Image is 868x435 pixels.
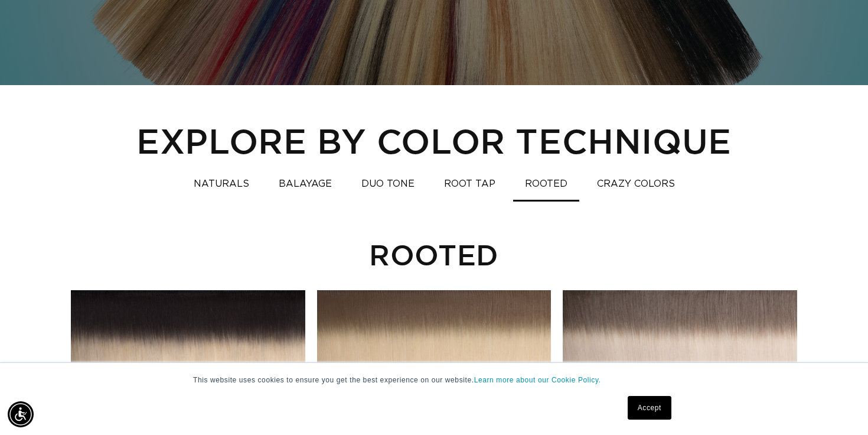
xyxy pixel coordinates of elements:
button: ROOTED [513,173,579,196]
div: Accessibility Menu [8,401,34,427]
h3: Rooted [71,243,797,267]
a: Learn more about our Cookie Policy. [474,376,601,384]
button: DUO TONE [350,173,426,196]
button: NATURALS [182,173,261,196]
p: This website uses cookies to ensure you get the best experience on our website. [193,375,675,385]
button: BALAYAGE [267,173,344,196]
button: CRAZY COLORS [585,173,687,196]
a: Accept [628,396,671,420]
iframe: Chat Widget [809,378,868,435]
button: ROOT TAP [432,173,507,196]
h2: EXPLORE BY COLOR TECHNIQUE [71,121,797,161]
